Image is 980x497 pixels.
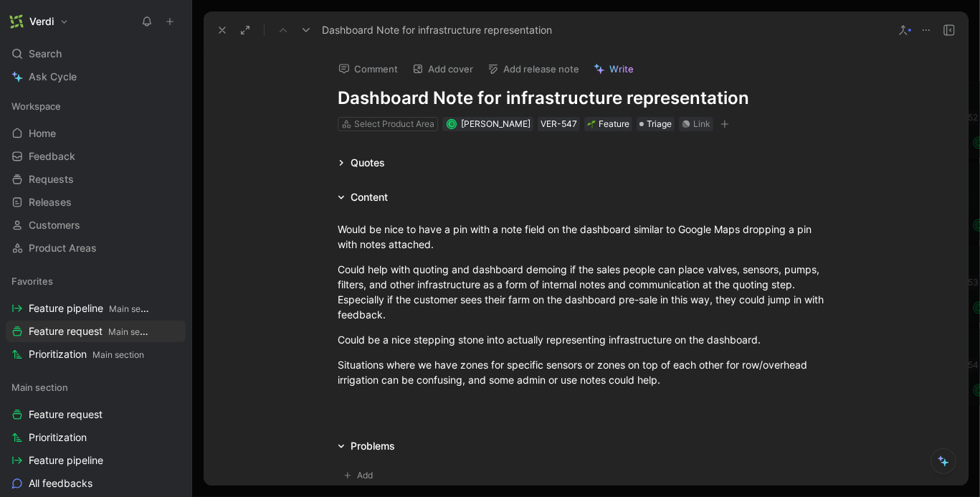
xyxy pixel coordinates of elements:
span: Add [357,468,377,483]
div: Workspace [6,95,186,117]
a: Home [6,123,186,144]
button: Add cover [406,59,480,79]
button: Add release note [481,59,586,79]
a: Releases [6,191,186,213]
span: Feature pipeline [29,301,151,316]
span: Write [609,62,634,75]
div: VER-547 [541,117,577,131]
span: Favorites [11,274,53,288]
a: Requests [6,169,186,190]
span: Prioritization [29,347,144,362]
span: Home [29,126,56,141]
div: Situations where we have zones for specific sensors or zones on top of each other for row/overhea... [338,357,834,387]
button: Write [587,59,640,79]
span: Feature request [29,407,103,422]
span: Product Areas [29,241,97,255]
div: Favorites [6,270,186,292]
span: Search [29,45,62,62]
div: Problems [332,437,401,455]
span: Feature request [29,324,151,339]
div: 🌱Feature [584,117,632,131]
span: Feedback [29,149,75,164]
a: All feedbacks [6,473,186,494]
div: Content [351,189,388,206]
span: Feature pipeline [29,453,103,468]
span: Releases [29,195,72,209]
span: Triage [647,117,672,131]
div: Main section [6,377,186,398]
a: Product Areas [6,237,186,259]
div: Could be a nice stepping stone into actually representing infrastructure on the dashboard. [338,332,834,347]
a: Prioritization [6,427,186,448]
a: PrioritizationMain section [6,344,186,365]
span: All feedbacks [29,476,92,491]
button: VerdiVerdi [6,11,72,32]
a: Feedback [6,146,186,167]
span: Dashboard Note for infrastructure representation [322,22,552,39]
a: Ask Cycle [6,66,186,87]
span: Main section [11,380,68,394]
span: Prioritization [29,430,87,445]
div: Link [693,117,710,131]
a: Feature pipeline [6,450,186,471]
span: Main section [109,303,161,314]
a: Feature pipelineMain section [6,298,186,319]
button: Add [338,466,384,485]
button: Comment [332,59,404,79]
div: Select Product Area [354,117,434,131]
span: Customers [29,218,80,232]
span: Ask Cycle [29,68,77,85]
div: Content [332,189,394,206]
img: Verdi [9,14,24,29]
h1: Dashboard Note for infrastructure representation [338,87,834,110]
span: Main section [92,349,144,360]
div: Search [6,43,186,65]
div: Quotes [332,154,391,171]
img: 🌱 [587,120,596,128]
div: Could help with quoting and dashboard demoing if the sales people can place valves, sensors, pump... [338,262,834,322]
a: Feature requestMain section [6,321,186,342]
div: G [447,120,455,128]
div: Triage [637,117,675,131]
a: Customers [6,214,186,236]
h1: Verdi [29,15,54,28]
span: [PERSON_NAME] [461,118,531,129]
span: Workspace [11,99,61,113]
div: Feature [587,117,629,131]
div: Would be nice to have a pin with a note field on the dashboard similar to Google Maps dropping a ... [338,222,834,252]
a: Feature request [6,404,186,425]
span: Main section [108,326,160,337]
div: Quotes [351,154,385,171]
div: Problems [351,437,395,455]
span: Requests [29,172,74,186]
